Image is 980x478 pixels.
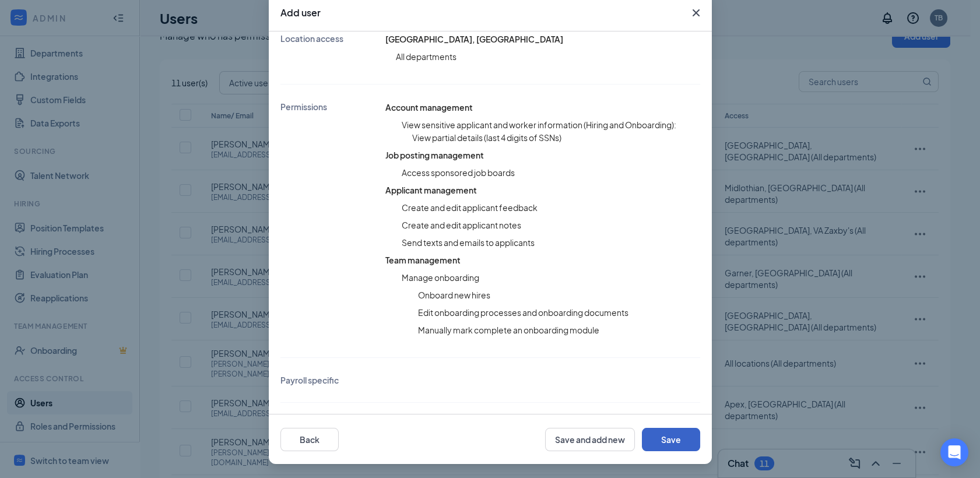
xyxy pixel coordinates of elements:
[280,101,327,341] span: Permissions
[418,306,700,319] li: Edit onboarding processes and onboarding documents
[280,428,339,451] button: Back
[396,50,563,63] li: All departments
[418,324,700,336] li: Manually mark complete an onboarding module
[689,6,703,20] svg: Cross
[402,271,700,284] li: Manage onboarding
[940,438,968,466] div: Open Intercom Messenger
[385,34,563,44] span: [GEOGRAPHIC_DATA], [GEOGRAPHIC_DATA]
[385,255,461,265] span: Team management
[402,236,700,249] li: Send texts and emails to applicants
[642,428,700,451] button: Save
[412,131,700,144] li: View partial details (last 4 digits of SSNs)
[402,118,700,131] li: View sensitive applicant and worker information (Hiring and Onboarding) :
[385,150,484,160] span: Job posting management
[280,33,343,68] span: Location access
[418,289,700,301] li: Onboard new hires
[280,374,339,386] span: Payroll specific
[402,166,700,179] li: Access sponsored job boards
[280,6,321,19] h3: Add user
[385,185,477,195] span: Applicant management
[402,201,700,214] li: Create and edit applicant feedback
[402,219,700,231] li: Create and edit applicant notes
[545,428,635,451] button: Save and add new
[385,102,473,113] span: Account management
